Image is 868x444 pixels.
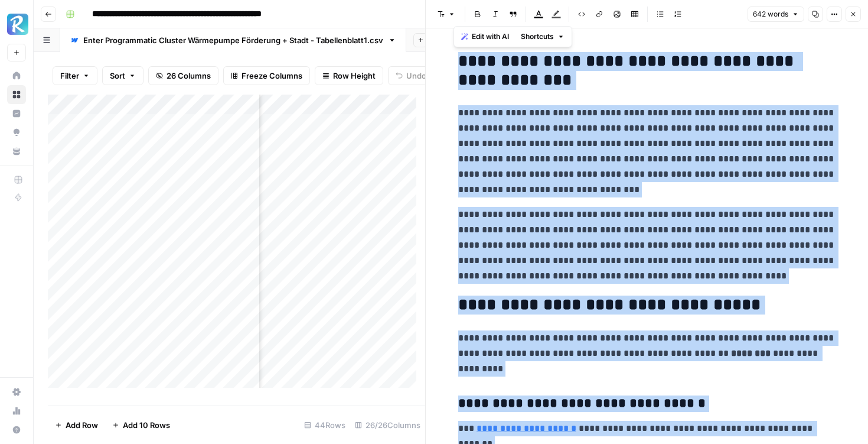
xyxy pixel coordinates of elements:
[406,70,426,82] span: Undo
[242,70,302,82] span: Freeze Columns
[83,34,383,46] div: Enter Programmatic Cluster Wärmepumpe Förderung + Stadt - Tabellenblatt1.csv
[7,383,26,401] a: Settings
[110,70,125,82] span: Sort
[7,9,26,39] button: Workspace: Radyant
[521,31,554,42] span: Shortcuts
[516,29,569,44] button: Shortcuts
[7,104,26,123] a: Insights
[456,29,514,44] button: Edit with AI
[388,66,434,85] button: Undo
[53,66,97,85] button: Filter
[753,9,788,20] span: 642 words
[7,66,26,85] a: Home
[105,416,177,435] button: Add 10 Rows
[66,419,98,431] span: Add Row
[48,416,105,435] button: Add Row
[315,66,383,85] button: Row Height
[7,401,26,420] a: Usage
[148,66,218,85] button: 26 Columns
[333,70,376,82] span: Row Height
[60,70,79,82] span: Filter
[7,85,26,104] a: Browse
[472,31,509,42] span: Edit with AI
[7,420,26,439] button: Help + Support
[350,416,425,435] div: 26/26 Columns
[102,66,143,85] button: Sort
[748,7,804,22] button: 642 words
[7,14,28,35] img: Radyant Logo
[123,419,170,431] span: Add 10 Rows
[223,66,310,85] button: Freeze Columns
[167,70,211,82] span: 26 Columns
[7,142,26,161] a: Your Data
[60,28,406,52] a: Enter Programmatic Cluster Wärmepumpe Förderung + Stadt - Tabellenblatt1.csv
[7,123,26,142] a: Opportunities
[299,416,350,435] div: 44 Rows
